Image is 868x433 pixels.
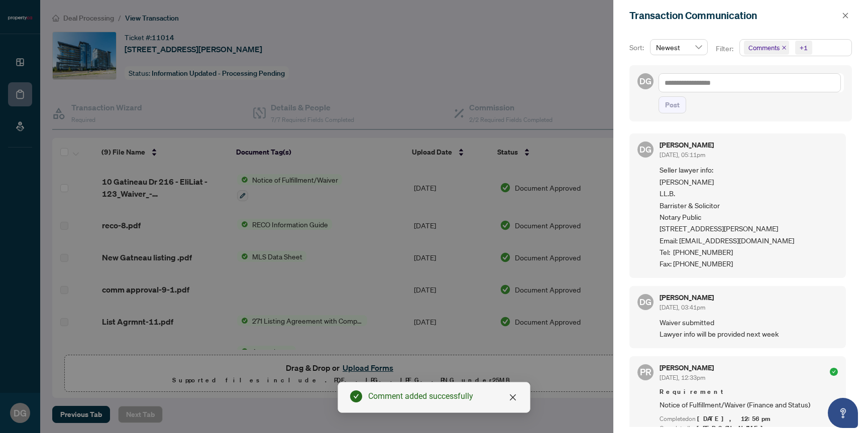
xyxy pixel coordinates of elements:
[640,365,652,379] span: PR
[509,393,517,401] span: close
[660,364,714,371] h5: [PERSON_NAME]
[660,151,705,159] span: [DATE], 05:11pm
[639,143,652,156] span: DG
[507,392,518,403] a: Close
[830,368,838,376] span: check-circle
[660,304,705,311] span: [DATE], 03:41pm
[748,43,780,53] span: Comments
[660,374,705,381] span: [DATE], 12:33pm
[660,387,838,397] span: Requirement
[697,414,772,423] span: [DATE], 12:56pm
[350,390,362,402] span: check-circle
[800,43,808,53] div: +1
[782,45,787,50] span: close
[660,317,838,340] span: Waiver submitted Lawyer info will be provided next week
[744,41,789,55] span: Comments
[716,43,735,54] p: Filter:
[660,141,714,149] h5: [PERSON_NAME]
[368,390,518,402] div: Comment added successfully
[639,296,652,309] span: DG
[660,294,714,301] h5: [PERSON_NAME]
[659,96,686,113] button: Post
[660,414,838,424] div: Completed on
[656,40,702,55] span: Newest
[697,424,769,432] span: [PERSON_NAME]
[828,398,858,428] button: Open asap
[629,8,839,23] div: Transaction Communication
[629,42,646,53] p: Sort:
[639,75,652,88] span: DG
[660,399,838,410] span: Notice of Fulfillment/Waiver (Finance and Status)
[842,12,849,19] span: close
[660,164,838,269] span: Seller lawyer info: [PERSON_NAME] LL.B. Barrister & Solicitor Notary Public [STREET_ADDRESS][PERS...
